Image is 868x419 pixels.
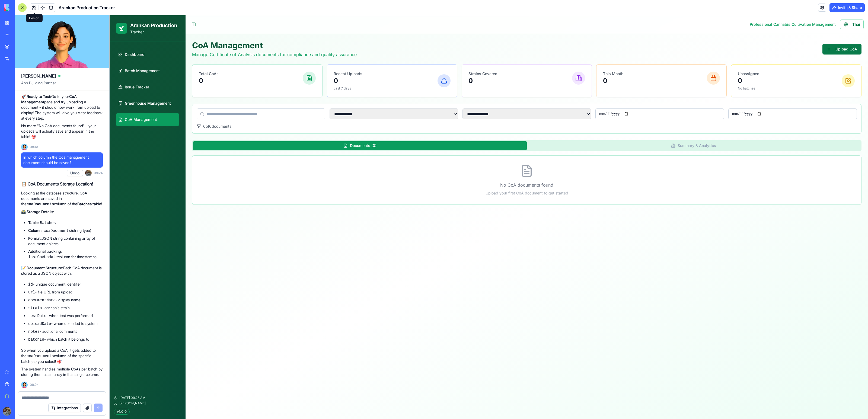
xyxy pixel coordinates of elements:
[21,348,103,364] p: So when you upload a CoA, it gets added to the column of the specific batch(es) you select! 🎯
[21,144,28,150] img: Ella_00000_wcx2te.png
[28,228,103,234] li: (string type)
[87,108,122,114] div: 0 of 0 documents
[28,282,103,287] li: - unique document identifier
[743,7,751,12] span: Thai
[59,4,115,11] h1: Arankan Production Tracker
[730,4,754,14] button: Thai
[28,289,103,295] li: - file URL from upload
[30,145,38,149] span: 08:13
[28,236,103,247] li: JSON string containing array of document objects
[15,37,35,42] span: Dashboard
[21,366,103,377] p: The system handles multiple CoAs per batch by storing them as an array in that single column.
[28,255,58,259] code: lastCoAUpdate
[4,4,37,11] img: logo
[224,61,253,70] p: 0
[417,126,751,135] button: Summary & Analytics
[21,14,68,20] p: Tracker
[628,56,650,61] p: Unassigned
[21,94,103,121] p: Go to your page and try uploading a document - it should now work from upload to display! The sys...
[91,175,743,181] p: Upload your first CoA document to get started
[15,53,50,58] span: Batch Management
[628,61,650,70] p: 0
[224,71,253,75] p: Last 7 days
[28,313,103,319] li: - when test was performed
[48,404,81,412] button: Integrations
[493,56,514,61] p: This Month
[28,337,103,342] li: - which batch it belongs to
[21,123,103,139] p: No more "No CoA documents found" - your uploads will actually save and appear in the table! 🎯
[26,14,43,22] div: Design
[44,229,71,233] code: coaDocuments
[493,61,514,70] p: 0
[7,82,69,95] a: Greenhouse Management
[28,298,56,302] code: documentName
[7,65,69,78] a: Issue Tracker
[77,201,101,206] strong: Batches table
[28,329,103,334] li: - additional comments
[21,73,56,79] span: [PERSON_NAME]
[7,49,69,62] a: Batch Management
[89,61,109,70] p: 0
[21,265,103,276] p: Each CoA document is stored as a JSON object with:
[94,171,103,175] span: 09:24
[28,322,51,326] code: uploadDate
[15,102,47,107] span: CoA Management
[3,407,11,416] img: ACg8ocLckqTCADZMVyP0izQdSwexkWcE6v8a1AEXwgvbafi3xFy3vSx8=s96-c
[7,33,69,46] a: Dashboard
[359,61,388,70] p: 0
[10,380,36,385] span: [DATE] 09:25 AM
[82,36,247,43] p: Manage Certificate of Analysis documents for compliance and quality assurance
[359,56,388,61] p: Strains Covered
[28,330,40,334] code: notes
[67,170,83,176] button: Undo
[10,386,36,390] span: [PERSON_NAME]
[21,266,63,270] strong: 📝 Document Structure:
[640,7,726,12] div: Professional Cannabis Cultivation Management
[21,94,51,99] strong: 🚀 Ready to Test:
[7,98,69,111] a: CoA Management
[21,190,103,207] p: Looking at the database structure, CoA documents are saved in the column of the !
[27,354,54,358] code: coaDocuments
[4,394,20,399] div: v1.0.0
[91,167,743,173] p: No CoA documents found
[28,282,33,287] code: id
[28,321,103,327] li: - when uploaded to system
[27,202,54,206] code: coaDocuments
[21,382,28,388] img: Ella_00000_wcx2te.png
[85,170,92,176] img: ACg8ocLckqTCADZMVyP0izQdSwexkWcE6v8a1AEXwgvbafi3xFy3vSx8=s96-c
[628,71,650,75] p: No batches
[89,56,109,61] p: Total CoAs
[28,337,44,342] code: batchId
[21,7,68,14] h1: Arankan Production
[21,209,54,214] strong: 🗃️ Storage Details:
[82,25,247,35] h1: CoA Management
[28,220,39,225] strong: Table:
[84,126,417,135] button: Documents ( 0 )
[829,3,865,12] button: Invite & Share
[28,249,103,260] li: column for timestamps
[15,85,61,91] span: Greenhouse Management
[23,155,101,165] span: In which column the Coa management document should be saved?
[713,28,752,39] button: Upload CoA
[21,181,103,187] h2: 📋 CoA Documents Storage Location!
[28,314,46,318] code: testDate
[21,80,103,90] span: App Building Partner
[28,249,62,254] strong: Additional tracking:
[224,56,253,61] p: Recent Uploads
[28,290,35,295] code: url
[40,221,56,225] code: Batches
[28,297,103,303] li: - display name
[28,236,42,241] strong: Format:
[30,383,39,387] span: 09:24
[15,69,40,75] span: Issue Tracker
[28,228,43,233] strong: Column:
[28,305,103,311] li: - cannabis strain
[28,306,42,310] code: strain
